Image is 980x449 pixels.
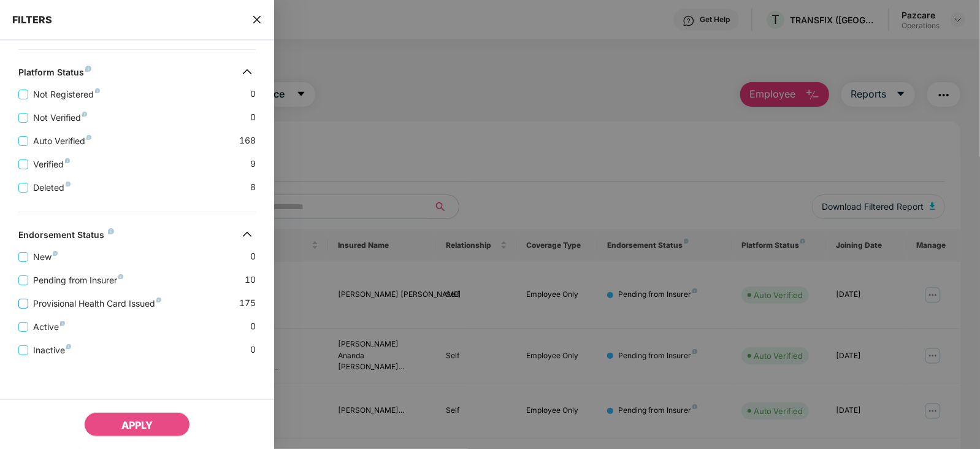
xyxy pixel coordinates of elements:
span: New [28,250,63,264]
span: Deleted [28,181,75,194]
img: svg+xml;base64,PHN2ZyB4bWxucz0iaHR0cDovL3d3dy53My5vcmcvMjAwMC9zdmciIHdpZHRoPSIzMiIgaGVpZ2h0PSIzMi... [237,62,257,82]
span: 8 [250,180,256,194]
div: Platform Status [18,67,91,82]
span: FILTERS [12,13,52,26]
button: APPLY [84,412,190,437]
img: svg+xml;base64,PHN2ZyB4bWxucz0iaHR0cDovL3d3dy53My5vcmcvMjAwMC9zdmciIHdpZHRoPSI4IiBoZWlnaHQ9IjgiIH... [118,274,123,279]
span: 0 [250,110,256,125]
img: svg+xml;base64,PHN2ZyB4bWxucz0iaHR0cDovL3d3dy53My5vcmcvMjAwMC9zdmciIHdpZHRoPSI4IiBoZWlnaHQ9IjgiIH... [53,251,58,256]
img: svg+xml;base64,PHN2ZyB4bWxucz0iaHR0cDovL3d3dy53My5vcmcvMjAwMC9zdmciIHdpZHRoPSIzMiIgaGVpZ2h0PSIzMi... [237,224,257,244]
span: 0 [250,87,256,101]
img: svg+xml;base64,PHN2ZyB4bWxucz0iaHR0cDovL3d3dy53My5vcmcvMjAwMC9zdmciIHdpZHRoPSI4IiBoZWlnaHQ9IjgiIH... [156,297,161,302]
span: Not Registered [28,88,105,101]
span: 168 [239,134,256,148]
span: Pending from Insurer [28,274,128,287]
img: svg+xml;base64,PHN2ZyB4bWxucz0iaHR0cDovL3d3dy53My5vcmcvMjAwMC9zdmciIHdpZHRoPSI4IiBoZWlnaHQ9IjgiIH... [66,344,71,349]
span: Verified [28,158,75,171]
img: svg+xml;base64,PHN2ZyB4bWxucz0iaHR0cDovL3d3dy53My5vcmcvMjAwMC9zdmciIHdpZHRoPSI4IiBoZWlnaHQ9IjgiIH... [86,135,91,140]
span: close [252,13,262,26]
img: svg+xml;base64,PHN2ZyB4bWxucz0iaHR0cDovL3d3dy53My5vcmcvMjAwMC9zdmciIHdpZHRoPSI4IiBoZWlnaHQ9IjgiIH... [108,228,114,234]
span: 0 [250,343,256,357]
img: svg+xml;base64,PHN2ZyB4bWxucz0iaHR0cDovL3d3dy53My5vcmcvMjAwMC9zdmciIHdpZHRoPSI4IiBoZWlnaHQ9IjgiIH... [66,182,71,186]
span: 0 [250,250,256,264]
img: svg+xml;base64,PHN2ZyB4bWxucz0iaHR0cDovL3d3dy53My5vcmcvMjAwMC9zdmciIHdpZHRoPSI4IiBoZWlnaHQ9IjgiIH... [60,321,65,326]
div: Endorsement Status [18,229,114,244]
img: svg+xml;base64,PHN2ZyB4bWxucz0iaHR0cDovL3d3dy53My5vcmcvMjAwMC9zdmciIHdpZHRoPSI4IiBoZWlnaHQ9IjgiIH... [85,66,91,72]
span: Provisional Health Card Issued [28,297,166,310]
span: 9 [250,157,256,171]
span: Inactive [28,343,76,357]
span: APPLY [121,419,153,431]
span: Active [28,320,70,334]
span: Not Verified [28,111,92,125]
img: svg+xml;base64,PHN2ZyB4bWxucz0iaHR0cDovL3d3dy53My5vcmcvMjAwMC9zdmciIHdpZHRoPSI4IiBoZWlnaHQ9IjgiIH... [95,88,100,93]
span: 0 [250,320,256,334]
img: svg+xml;base64,PHN2ZyB4bWxucz0iaHR0cDovL3d3dy53My5vcmcvMjAwMC9zdmciIHdpZHRoPSI4IiBoZWlnaHQ9IjgiIH... [82,112,87,117]
span: 10 [245,273,256,287]
span: 175 [239,296,256,310]
img: svg+xml;base64,PHN2ZyB4bWxucz0iaHR0cDovL3d3dy53My5vcmcvMjAwMC9zdmciIHdpZHRoPSI4IiBoZWlnaHQ9IjgiIH... [65,158,70,163]
span: Auto Verified [28,134,96,148]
